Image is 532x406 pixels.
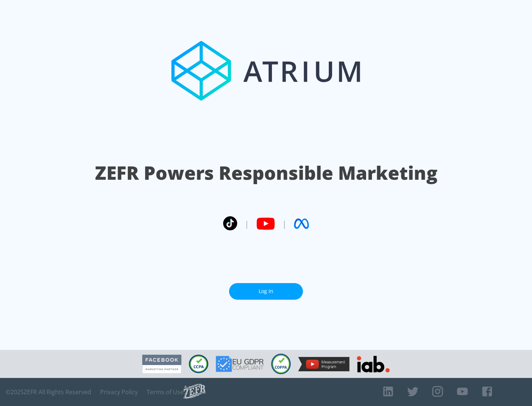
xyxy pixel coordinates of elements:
a: Log In [229,283,303,300]
span: | [282,218,287,229]
img: IAB [357,356,390,372]
span: | [245,218,249,229]
h1: ZEFR Powers Responsible Marketing [95,160,437,186]
img: GDPR Compliant [216,356,264,372]
img: CCPA Compliant [189,355,208,373]
span: © 2025 ZEFR All Rights Reserved [6,388,91,396]
a: Privacy Policy [100,388,138,396]
img: COPPA Compliant [271,354,291,374]
img: Facebook Marketing Partner [142,355,181,374]
a: Terms of Use [147,388,184,396]
img: YouTube Measurement Program [298,357,349,371]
